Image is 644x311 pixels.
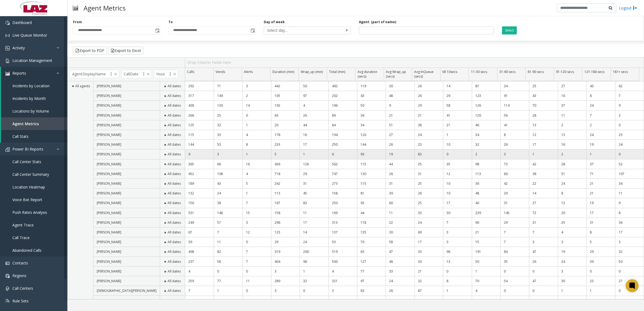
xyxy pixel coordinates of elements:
td: 0 [615,120,644,130]
td: 23 [615,130,644,140]
a: Locations by Volume [1,105,67,117]
td: 158 [328,188,357,198]
td: 21 [586,179,615,188]
td: 107 [615,169,644,179]
td: 50 [300,81,328,91]
span: 11-30 secs [471,69,487,74]
td: 97 [300,91,328,101]
td: 43 [586,81,615,91]
td: 156 [185,198,214,208]
td: 9 [386,101,414,110]
td: 7 [586,111,615,120]
span: [PERSON_NAME] [97,132,121,137]
img: 'icon' [5,261,10,265]
span: Toggle popup [154,27,160,34]
td: 38 [529,169,558,179]
td: 317 [185,91,214,101]
td: 11 [558,111,586,120]
td: 4 [243,169,271,179]
td: 29 [414,101,443,110]
td: 7 [615,91,644,101]
span: All agents [75,84,90,88]
td: 24 [586,101,615,110]
img: 'icon' [5,46,10,50]
img: 'icon' [5,71,10,76]
span: Incidents by Month [12,96,46,101]
td: 113 [472,169,500,179]
td: 10 [443,179,472,188]
td: 492 [328,81,357,91]
td: 63 [271,111,300,120]
td: 46 [472,120,500,130]
td: 58 [443,101,472,110]
td: 25 [414,198,443,208]
td: 29 [443,91,472,101]
td: 21 [443,120,472,130]
a: Logout [619,5,637,11]
td: 24 [214,188,242,198]
td: 60 [386,198,414,208]
td: 25 [214,111,242,120]
td: 37 [586,159,615,169]
span: Agent Metrics [12,121,39,126]
td: 1 [243,188,271,198]
td: 13 [558,130,586,140]
td: 1 [243,149,271,159]
td: 51 [558,169,586,179]
span: All dates [168,172,181,176]
td: 43 [529,91,558,101]
td: 108 [214,169,242,179]
td: 23 [414,140,443,149]
td: 119 [357,81,386,91]
td: 149 [214,91,242,101]
span: Toggle popup [250,27,255,34]
td: 24 [558,179,586,188]
h3: Agent Metrics [81,1,128,15]
td: 2 [586,120,615,130]
td: 45 [300,188,328,198]
span: 61-90 secs [528,69,544,74]
span: Incidents by Location [12,83,50,88]
td: 24 [615,140,644,149]
span: All dates [168,181,181,186]
td: 92 [357,198,386,208]
td: 25 [414,159,443,169]
td: 19 [386,149,414,159]
td: 442 [271,81,300,91]
td: 123 [472,91,500,101]
td: 87 [472,81,500,91]
td: 16 [243,159,271,169]
td: 41 [443,111,472,120]
td: 38 [414,120,443,130]
td: 44 [386,159,414,169]
td: 26 [386,140,414,149]
td: 0 [243,111,271,120]
td: 202 [328,91,357,101]
td: 16 [558,140,586,149]
td: 120 [472,111,500,120]
button: Export to PDF [73,47,107,55]
td: 438 [185,101,214,110]
span: All dates [168,191,181,195]
td: 71 [586,169,615,179]
td: 31 [300,179,328,188]
span: 31-60 secs [499,69,515,74]
td: 91 [500,91,529,101]
td: 62 [615,81,644,91]
td: 9 [185,149,214,159]
td: 48 [386,91,414,101]
a: Call Stats [1,130,67,143]
td: 27 [386,130,414,140]
td: 21 [386,111,414,120]
td: 194 [328,130,357,140]
span: All dates [168,84,181,88]
td: 8 [558,188,586,198]
td: 12 [443,169,472,179]
span: Location Management [12,58,52,63]
span: All dates [168,113,181,118]
span: Abandoned Calls [12,248,41,253]
td: 26 [386,169,414,179]
td: 60 [500,169,529,179]
td: 273 [328,179,357,188]
td: 1 [586,149,615,159]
